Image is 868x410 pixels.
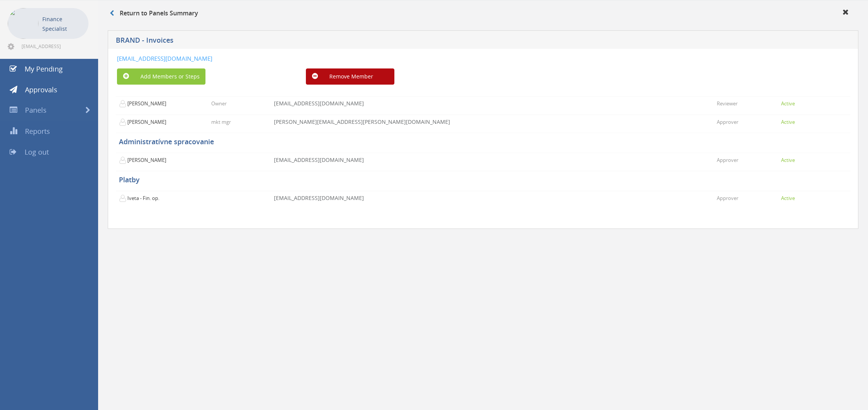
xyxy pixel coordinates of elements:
td: [EMAIL_ADDRESS][DOMAIN_NAME] [271,96,714,115]
small: Active [781,118,795,125]
p: [PERSON_NAME] [119,118,166,126]
p: Iveta - Fin. op. [119,195,163,202]
p: Finance Specialist [42,14,85,33]
span: [EMAIL_ADDRESS][DOMAIN_NAME] [22,43,87,49]
h5: Platby [119,176,847,184]
span: Approvals [25,85,57,94]
h5: Administratívne spracovanie [119,138,847,146]
span: Log out [25,147,49,157]
td: [PERSON_NAME][EMAIL_ADDRESS][PERSON_NAME][DOMAIN_NAME] [271,115,714,133]
small: Active [781,195,795,202]
td: [EMAIL_ADDRESS][DOMAIN_NAME] [271,153,714,171]
p: Reviewer [717,100,738,107]
h5: BRAND - Invoices [116,37,631,46]
button: Remove Member [306,68,394,85]
p: [PERSON_NAME] [119,100,166,108]
td: [EMAIL_ADDRESS][DOMAIN_NAME] [271,191,714,210]
p: mkt mgr [211,118,231,126]
span: Panels [25,105,47,115]
small: Active [781,157,795,163]
p: [PERSON_NAME] [119,157,166,164]
button: Add Members or Steps [117,68,205,85]
p: Approver [717,195,738,202]
span: Reports [25,127,50,136]
p: Owner [211,100,227,107]
h3: Return to Panels Summary [110,10,198,17]
p: Approver [717,118,738,126]
span: My Pending [25,64,63,73]
small: Active [781,100,795,107]
a: [EMAIL_ADDRESS][DOMAIN_NAME] [117,55,212,62]
p: Approver [717,157,738,164]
